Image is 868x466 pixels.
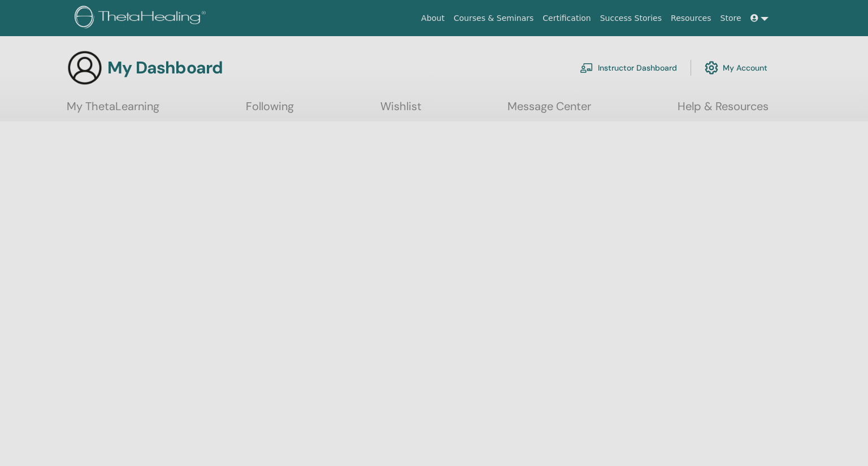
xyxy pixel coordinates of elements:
[246,99,294,121] a: Following
[716,8,746,29] a: Store
[67,99,159,121] a: My ThetaLearning
[596,8,666,29] a: Success Stories
[507,99,591,121] a: Message Center
[538,8,595,29] a: Certification
[580,63,593,73] img: chalkboard-teacher.svg
[75,6,210,31] img: logo.png
[678,99,769,121] a: Help & Resources
[67,50,103,86] img: generic-user-icon.jpg
[107,58,223,78] h3: My Dashboard
[705,58,718,77] img: cog.svg
[449,8,539,29] a: Courses & Seminars
[380,99,422,121] a: Wishlist
[705,55,767,80] a: My Account
[416,8,449,29] a: About
[580,55,677,80] a: Instructor Dashboard
[666,8,716,29] a: Resources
